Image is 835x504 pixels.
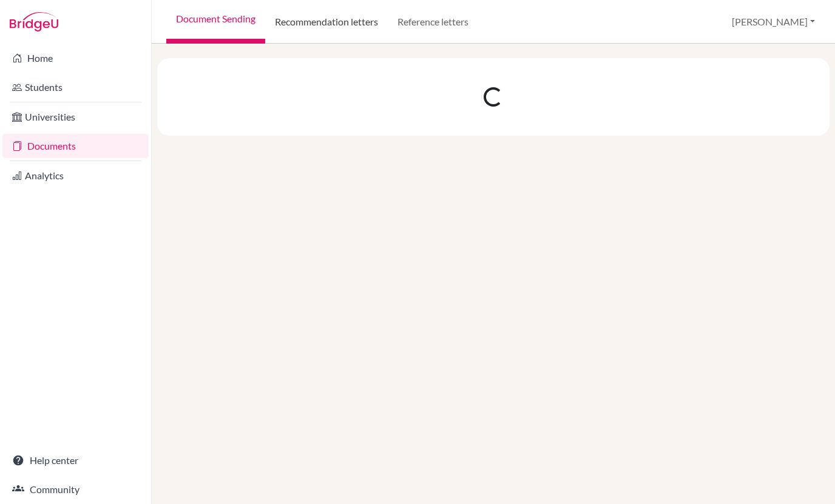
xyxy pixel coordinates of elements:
img: Bridge-U [10,12,58,31]
button: [PERSON_NAME] [726,10,820,33]
a: Help center [2,448,149,472]
a: Universities [2,105,149,129]
a: Home [2,46,149,70]
a: Analytics [2,164,149,188]
a: Documents [2,134,149,158]
a: Community [2,477,149,502]
a: Students [2,75,149,99]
